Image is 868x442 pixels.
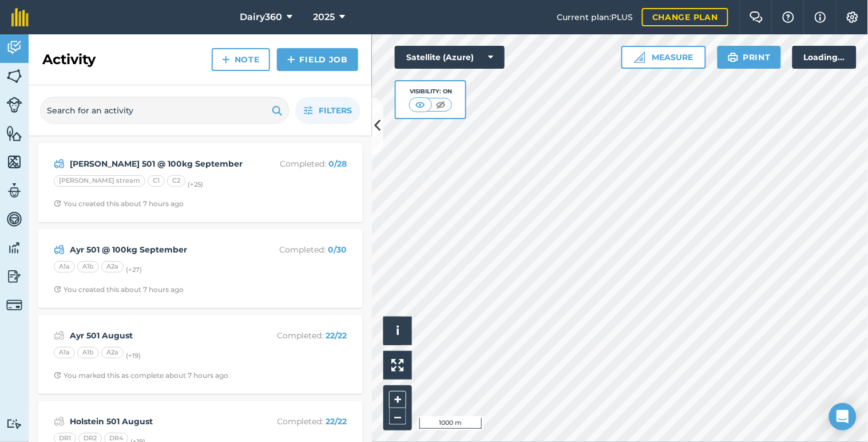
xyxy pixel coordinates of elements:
img: svg+xml;base64,PD94bWwgdmVyc2lvbj0iMS4wIiBlbmNvZGluZz0idXRmLTgiPz4KPCEtLSBHZW5lcmF0b3I6IEFkb2JlIE... [6,297,22,313]
img: svg+xml;base64,PD94bWwgdmVyc2lvbj0iMS4wIiBlbmNvZGluZz0idXRmLTgiPz4KPCEtLSBHZW5lcmF0b3I6IEFkb2JlIE... [6,39,22,56]
img: svg+xml;base64,PD94bWwgdmVyc2lvbj0iMS4wIiBlbmNvZGluZz0idXRmLTgiPz4KPCEtLSBHZW5lcmF0b3I6IEFkb2JlIE... [54,329,65,342]
a: Field Job [277,48,358,71]
button: Print [718,46,782,69]
button: Measure [621,46,706,69]
img: Clock with arrow pointing clockwise [54,200,61,207]
div: A2a [101,261,124,273]
img: svg+xml;base64,PHN2ZyB4bWxucz0iaHR0cDovL3d3dy53My5vcmcvMjAwMC9zdmciIHdpZHRoPSIxOSIgaGVpZ2h0PSIyNC... [728,50,739,64]
button: – [389,408,406,425]
div: You created this about 7 hours ago [54,285,184,294]
img: svg+xml;base64,PD94bWwgdmVyc2lvbj0iMS4wIiBlbmNvZGluZz0idXRmLTgiPz4KPCEtLSBHZW5lcmF0b3I6IEFkb2JlIE... [6,268,22,285]
div: A1a [54,347,75,358]
img: svg+xml;base64,PHN2ZyB4bWxucz0iaHR0cDovL3d3dy53My5vcmcvMjAwMC9zdmciIHdpZHRoPSI1NiIgaGVpZ2h0PSI2MC... [6,153,22,171]
img: svg+xml;base64,PHN2ZyB4bWxucz0iaHR0cDovL3d3dy53My5vcmcvMjAwMC9zdmciIHdpZHRoPSIxNyIgaGVpZ2h0PSIxNy... [815,10,826,24]
img: svg+xml;base64,PHN2ZyB4bWxucz0iaHR0cDovL3d3dy53My5vcmcvMjAwMC9zdmciIHdpZHRoPSI1NiIgaGVpZ2h0PSI2MC... [6,125,22,142]
img: svg+xml;base64,PD94bWwgdmVyc2lvbj0iMS4wIiBlbmNvZGluZz0idXRmLTgiPz4KPCEtLSBHZW5lcmF0b3I6IEFkb2JlIE... [54,157,65,171]
small: (+ 27 ) [126,266,142,274]
img: svg+xml;base64,PD94bWwgdmVyc2lvbj0iMS4wIiBlbmNvZGluZz0idXRmLTgiPz4KPCEtLSBHZW5lcmF0b3I6IEFkb2JlIE... [6,211,22,228]
a: Change plan [642,8,728,26]
a: Note [212,48,270,71]
img: svg+xml;base64,PD94bWwgdmVyc2lvbj0iMS4wIiBlbmNvZGluZz0idXRmLTgiPz4KPCEtLSBHZW5lcmF0b3I6IEFkb2JlIE... [54,243,65,256]
small: (+ 25 ) [188,180,203,188]
img: Four arrows, one pointing top left, one top right, one bottom right and the last bottom left [391,359,404,372]
img: A question mark icon [782,11,795,23]
img: A cog icon [846,11,859,23]
span: Filters [319,104,352,117]
div: [PERSON_NAME] stream [54,175,145,187]
a: Ayr 501 AugustCompleted: 22/22A1aA1bA2a(+19)Clock with arrow pointing clockwiseYou marked this as... [45,322,356,387]
img: fieldmargin Logo [11,8,29,26]
img: Clock with arrow pointing clockwise [54,286,61,293]
span: i [396,323,399,338]
span: Dairy360 [240,10,283,24]
span: Current plan : PLUS [557,11,633,23]
img: svg+xml;base64,PHN2ZyB4bWxucz0iaHR0cDovL3d3dy53My5vcmcvMjAwMC9zdmciIHdpZHRoPSIxNCIgaGVpZ2h0PSIyNC... [287,53,295,66]
img: svg+xml;base64,PHN2ZyB4bWxucz0iaHR0cDovL3d3dy53My5vcmcvMjAwMC9zdmciIHdpZHRoPSI1NiIgaGVpZ2h0PSI2MC... [6,68,22,85]
strong: 22 / 22 [326,330,347,341]
img: svg+xml;base64,PD94bWwgdmVyc2lvbj0iMS4wIiBlbmNvZGluZz0idXRmLTgiPz4KPCEtLSBHZW5lcmF0b3I6IEFkb2JlIE... [6,419,22,429]
strong: 0 / 30 [328,244,347,255]
div: Loading... [792,46,857,69]
strong: 0 / 28 [328,159,347,169]
strong: [PERSON_NAME] 501 @ 100kg September [70,157,251,170]
img: svg+xml;base64,PD94bWwgdmVyc2lvbj0iMS4wIiBlbmNvZGluZz0idXRmLTgiPz4KPCEtLSBHZW5lcmF0b3I6IEFkb2JlIE... [6,182,22,199]
strong: 22 / 22 [326,416,347,427]
p: Completed : [256,157,347,170]
p: Completed : [256,329,347,342]
strong: Ayr 501 August [70,329,251,342]
p: Completed : [256,243,347,256]
div: A1b [77,261,99,273]
img: Ruler icon [634,52,645,63]
strong: Ayr 501 @ 100kg September [70,243,251,256]
button: + [389,391,406,408]
button: Filters [295,97,360,124]
div: Visibility: On [409,87,453,96]
div: A2a [101,347,124,358]
div: C2 [167,175,185,187]
button: i [383,317,412,345]
a: [PERSON_NAME] 501 @ 100kg SeptemberCompleted: 0/28[PERSON_NAME] streamC1C2(+25)Clock with arrow p... [45,150,356,215]
img: svg+xml;base64,PD94bWwgdmVyc2lvbj0iMS4wIiBlbmNvZGluZz0idXRmLTgiPz4KPCEtLSBHZW5lcmF0b3I6IEFkb2JlIE... [6,97,22,113]
div: C1 [148,175,165,187]
img: Two speech bubbles overlapping with the left bubble in the forefront [750,11,763,23]
img: Clock with arrow pointing clockwise [54,372,61,379]
input: Search for an activity [40,97,290,124]
img: svg+xml;base64,PHN2ZyB4bWxucz0iaHR0cDovL3d3dy53My5vcmcvMjAwMC9zdmciIHdpZHRoPSI1MCIgaGVpZ2h0PSI0MC... [434,99,448,110]
div: Open Intercom Messenger [829,403,857,431]
h2: Activity [42,50,96,69]
img: svg+xml;base64,PD94bWwgdmVyc2lvbj0iMS4wIiBlbmNvZGluZz0idXRmLTgiPz4KPCEtLSBHZW5lcmF0b3I6IEFkb2JlIE... [54,415,65,428]
div: A1b [77,347,99,358]
img: svg+xml;base64,PHN2ZyB4bWxucz0iaHR0cDovL3d3dy53My5vcmcvMjAwMC9zdmciIHdpZHRoPSI1MCIgaGVpZ2h0PSI0MC... [413,99,427,110]
span: 2025 [314,10,335,24]
div: You created this about 7 hours ago [54,199,184,208]
div: You marked this as complete about 7 hours ago [54,371,228,380]
img: svg+xml;base64,PHN2ZyB4bWxucz0iaHR0cDovL3d3dy53My5vcmcvMjAwMC9zdmciIHdpZHRoPSIxOSIgaGVpZ2h0PSIyNC... [272,104,283,117]
img: svg+xml;base64,PD94bWwgdmVyc2lvbj0iMS4wIiBlbmNvZGluZz0idXRmLTgiPz4KPCEtLSBHZW5lcmF0b3I6IEFkb2JlIE... [6,239,22,256]
strong: Holstein 501 August [70,415,251,428]
div: A1a [54,261,75,273]
a: Ayr 501 @ 100kg SeptemberCompleted: 0/30A1aA1bA2a(+27)Clock with arrow pointing clockwiseYou crea... [45,236,356,301]
button: Satellite (Azure) [395,46,505,69]
small: (+ 19 ) [126,352,141,360]
p: Completed : [256,415,347,428]
img: svg+xml;base64,PHN2ZyB4bWxucz0iaHR0cDovL3d3dy53My5vcmcvMjAwMC9zdmciIHdpZHRoPSIxNCIgaGVpZ2h0PSIyNC... [222,53,230,66]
